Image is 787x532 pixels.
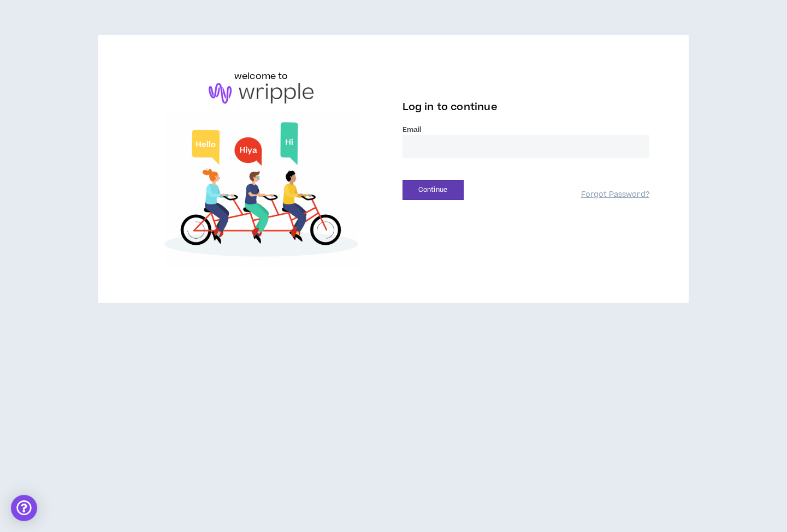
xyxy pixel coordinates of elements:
[403,125,649,135] label: Email
[209,83,313,104] img: logo-brand.png
[581,190,649,200] a: Forgot Password?
[403,180,464,200] button: Continue
[234,70,288,83] h6: welcome to
[403,100,498,114] span: Log in to continue
[138,114,384,268] img: Welcome to Wripple
[11,495,37,521] div: Open Intercom Messenger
